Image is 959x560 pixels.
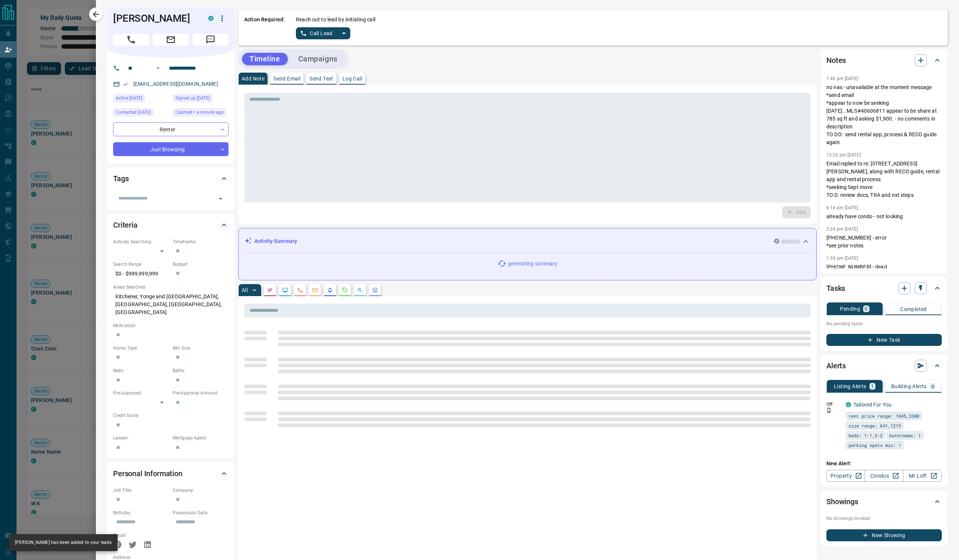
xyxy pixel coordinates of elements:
[834,384,866,389] p: Listing Alerts
[154,64,163,73] button: Open
[193,34,229,46] span: Message
[826,529,942,541] button: New Showing
[282,287,288,293] svg: Lead Browsing Activity
[826,493,942,511] div: Showings
[342,76,362,81] p: Log Call
[296,27,338,39] button: Call Lead
[871,384,874,389] p: 1
[826,357,942,375] div: Alerts
[113,261,169,268] p: Search Range:
[242,287,248,293] p: All
[327,287,333,293] svg: Listing Alerts
[123,82,128,87] svg: Email Verified
[848,422,901,429] span: size range: 641,1215
[826,54,846,66] h2: Notes
[173,238,229,245] p: Timeframe:
[113,509,169,516] p: Birthday:
[113,122,229,136] div: Renter
[826,76,858,81] p: 1:46 pm [DATE]
[297,287,303,293] svg: Calls
[173,367,229,374] p: Baths:
[891,384,927,389] p: Building Alerts
[113,465,229,483] div: Personal Information
[848,432,883,439] span: beds: 1-1,2-2
[113,268,169,280] p: $0 - $999,999,999
[865,470,903,482] a: Condos
[826,334,942,346] button: New Task
[865,306,868,311] p: 0
[113,142,229,156] div: Just Browsing
[113,532,169,539] p: Social:
[296,27,350,39] div: split button
[826,152,861,158] p: 12:26 pm [DATE]
[254,237,297,245] p: Activity Summary
[826,408,832,413] svg: Push Notification Only
[113,12,197,24] h1: [PERSON_NAME]
[173,94,229,104] div: Fri Jul 14 2023
[826,460,942,468] p: New Alert:
[826,83,942,146] p: no nas - unavailable at the moment message *send email *appear to now be seeking [DATE]...MLS#406...
[113,34,149,46] span: Call
[342,287,348,293] svg: Requests
[173,435,229,441] p: Mortgage Agent:
[113,170,229,188] div: Tags
[113,290,229,319] p: Kitchener, Yonge and [GEOGRAPHIC_DATA], [GEOGRAPHIC_DATA], [GEOGRAPHIC_DATA], [GEOGRAPHIC_DATA]
[175,94,210,102] span: Signed up [DATE]
[931,384,934,389] p: 6
[840,306,860,311] p: Pending
[116,94,142,102] span: Active [DATE]
[113,173,128,185] h2: Tags
[215,194,226,204] button: Open
[508,260,557,268] p: generating summary
[245,234,810,248] div: Activity Summary
[273,76,300,81] p: Send Email
[113,108,169,119] div: Sat Jun 22 2024
[113,219,137,231] h2: Criteria
[846,402,851,407] div: condos.ca
[826,51,942,69] div: Notes
[113,367,169,374] p: Beds:
[826,470,865,482] a: Property
[173,390,229,396] p: Pre-Approval Amount:
[116,109,151,116] span: Contacted [DATE]
[312,287,318,293] svg: Emails
[133,81,218,87] a: [EMAIL_ADDRESS][DOMAIN_NAME]
[889,432,921,439] span: bathrooms: 1
[113,468,182,480] h2: Personal Information
[826,279,942,297] div: Tasks
[113,322,229,329] p: Motivation:
[826,318,942,329] p: No pending tasks
[173,509,229,516] p: Possession Date:
[173,108,229,119] div: Thu Aug 14 2025
[153,34,189,46] span: Email
[848,412,919,420] span: rent price range: 1845,3300
[826,213,942,220] p: already have condo - not looking
[848,441,901,449] span: parking spots min: 1
[357,287,363,293] svg: Opportunities
[113,238,169,245] p: Actively Searching:
[113,412,229,419] p: Credit Score:
[826,496,858,508] h2: Showings
[826,401,841,408] p: Off
[242,53,288,65] button: Timeline
[853,402,892,408] a: Tailored For You
[244,16,285,39] p: Action Required:
[296,16,375,24] p: Reach out to lead by initiating call
[113,390,169,396] p: Pre-Approved:
[113,216,229,234] div: Criteria
[826,205,858,210] p: 6:14 pm [DATE]
[372,287,378,293] svg: Agent Actions
[903,470,942,482] a: Mr.Loft
[242,76,264,81] p: Add Note
[900,307,927,312] p: Completed
[826,234,942,250] p: [PHONE_NUMBER] - error *see prior notes
[113,345,169,351] p: Home Type:
[826,360,846,372] h2: Alerts
[208,16,214,21] div: condos.ca
[291,53,345,65] button: Campaigns
[267,287,273,293] svg: Notes
[113,487,169,494] p: Job Title:
[15,536,112,549] div: [PERSON_NAME] has been added to your leads
[113,94,169,104] div: Tue Aug 12 2025
[175,109,224,116] span: Claimed < a minute ago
